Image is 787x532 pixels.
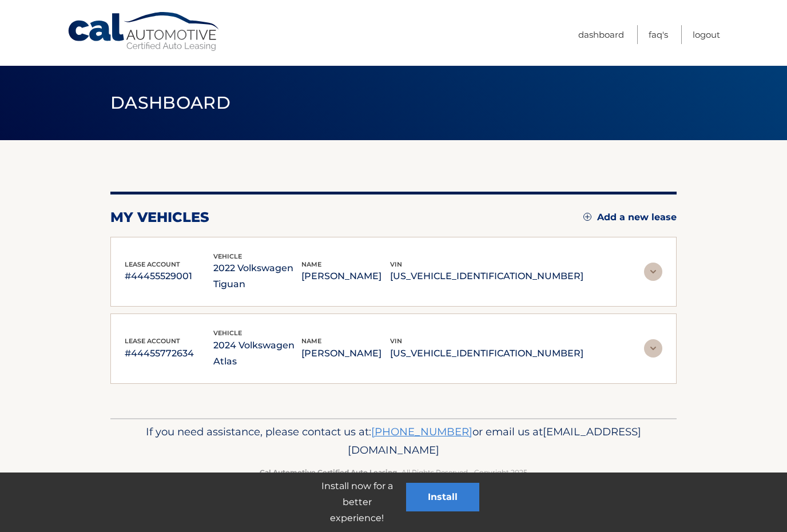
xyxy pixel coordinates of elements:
p: #44455529001 [125,268,213,284]
p: 2022 Volkswagen Tiguan [213,260,302,292]
a: Add a new lease [583,212,677,223]
span: vin [390,337,402,345]
span: name [301,337,321,345]
a: Cal Automotive [67,11,221,52]
span: lease account [125,337,180,345]
span: vehicle [213,329,242,337]
img: add.svg [583,213,591,221]
a: FAQ's [649,25,668,44]
img: accordion-rest.svg [644,339,662,358]
span: [EMAIL_ADDRESS][DOMAIN_NAME] [348,425,641,456]
span: name [301,260,321,268]
p: [PERSON_NAME] [301,268,390,284]
span: vehicle [213,252,242,260]
strong: Cal Automotive Certified Auto Leasing [260,468,397,477]
h2: my vehicles [110,209,209,226]
span: vin [390,260,402,268]
p: - All Rights Reserved - Copyright 2025 [118,466,669,478]
p: #44455772634 [125,346,213,362]
p: Install now for a better experience! [308,478,406,526]
a: Dashboard [578,25,624,44]
button: Install [406,483,479,511]
a: [PHONE_NUMBER] [371,425,472,438]
p: [US_VEHICLE_IDENTIFICATION_NUMBER] [390,268,583,284]
img: accordion-rest.svg [644,263,662,281]
span: lease account [125,260,180,268]
a: Logout [693,25,720,44]
p: 2024 Volkswagen Atlas [213,338,302,370]
p: [PERSON_NAME] [301,346,390,362]
span: Dashboard [110,92,230,113]
p: [US_VEHICLE_IDENTIFICATION_NUMBER] [390,346,583,362]
p: If you need assistance, please contact us at: or email us at [118,423,669,459]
